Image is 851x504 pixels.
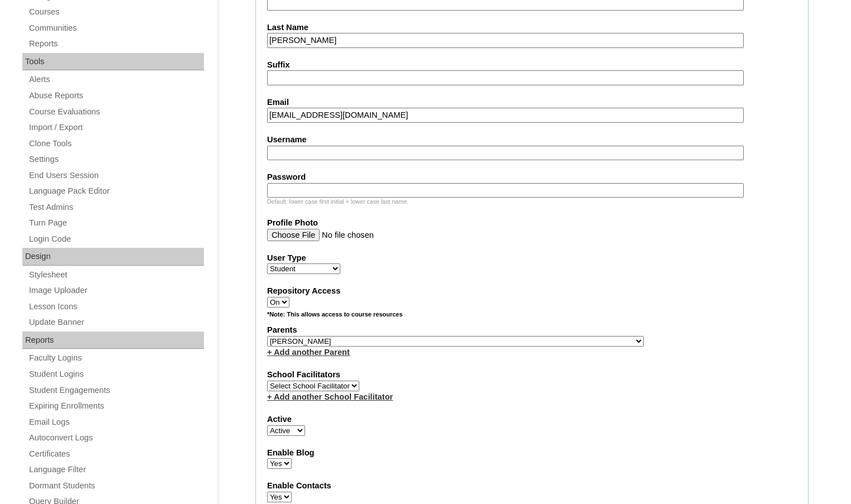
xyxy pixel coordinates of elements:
[28,169,204,183] a: End Users Session
[28,121,204,135] a: Import / Export
[28,73,204,87] a: Alerts
[28,216,204,230] a: Turn Page
[267,348,350,357] a: + Add another Parent
[267,392,393,401] a: + Add another School Facilitator
[28,21,204,35] a: Communities
[267,134,797,146] label: Username
[28,152,204,166] a: Settings
[267,22,797,33] label: Last Name
[267,414,797,425] label: Active
[28,300,204,314] a: Lesson Icons
[267,480,797,492] label: Enable Contacts
[28,284,204,297] a: Image Uploader
[267,97,797,108] label: Email
[28,479,204,493] a: Dormant Students
[28,367,204,381] a: Student Logins
[267,217,797,229] label: Profile Photo
[267,369,797,381] label: School Facilitators
[267,59,797,71] label: Suffix
[28,431,204,445] a: Autoconvert Logs
[28,232,204,246] a: Login Code
[28,351,204,365] a: Faculty Logins
[267,198,797,206] div: Default: lower case first initial + lower case last name.
[28,200,204,214] a: Test Admins
[267,324,797,336] label: Parents
[28,268,204,282] a: Stylesheet
[22,248,204,266] div: Design
[22,53,204,71] div: Tools
[28,383,204,397] a: Student Engagements
[28,5,204,19] a: Courses
[28,89,204,103] a: Abuse Reports
[28,447,204,461] a: Certificates
[28,415,204,429] a: Email Logs
[267,310,797,324] div: *Note: This allows access to course resources
[267,447,797,459] label: Enable Blog
[28,399,204,413] a: Expiring Enrollments
[28,184,204,198] a: Language Pack Editor
[267,171,797,183] label: Password
[267,285,797,297] label: Repository Access
[28,105,204,119] a: Course Evaluations
[28,137,204,151] a: Clone Tools
[28,463,204,477] a: Language Filter
[28,315,204,329] a: Update Banner
[267,252,797,264] label: User Type
[22,332,204,349] div: Reports
[28,37,204,51] a: Reports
